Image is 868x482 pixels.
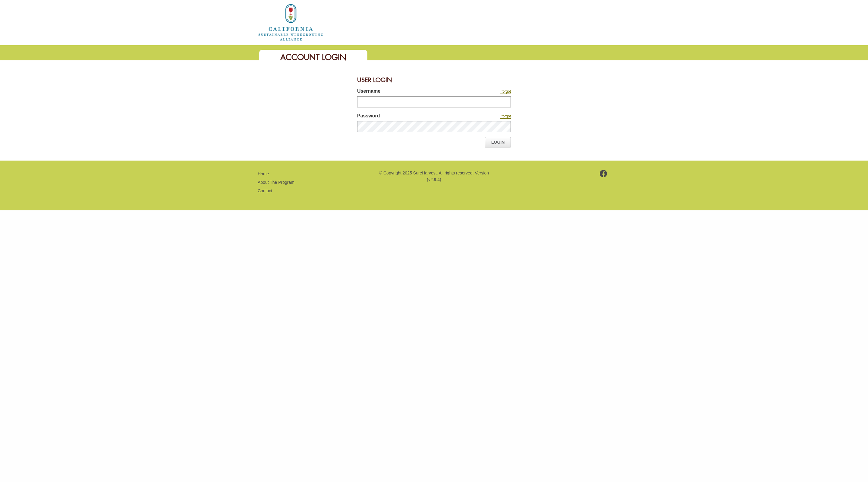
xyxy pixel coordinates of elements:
[485,137,511,147] a: Login
[258,3,324,42] img: logo_cswa2x.png
[258,171,269,176] a: Home
[280,52,346,62] span: Account Login
[258,180,294,185] a: About The Program
[258,19,324,24] a: Home
[357,112,457,121] label: Password
[600,170,607,177] img: footer-facebook.png
[378,170,490,183] p: © Copyright 2025 SureHarvest. All rights reserved. Version (v2.9.4)
[500,114,511,119] a: I forgot
[357,88,457,96] label: Username
[500,89,511,94] a: I forgot
[357,72,511,88] div: User Login
[258,188,272,193] a: Contact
